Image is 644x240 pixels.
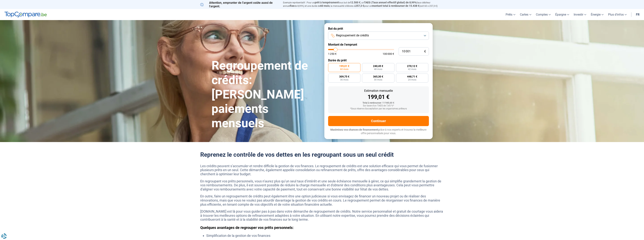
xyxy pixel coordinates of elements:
[328,53,337,55] span: 1 250 €
[331,105,426,107] div: Sur base d'un TAEG de 7,45 %*
[200,194,444,206] p: En outre, faire un regroupement de crédits peut également être une option judicieuse si vous envi...
[340,68,348,70] span: 60 mois
[553,9,571,20] a: Épargne
[328,59,429,62] label: Durée du prêt
[589,9,606,20] a: Énergie
[350,1,360,4] span: 12.500 €
[339,65,349,67] span: 199,01 €
[374,79,382,81] span: 30 mois
[408,68,416,70] span: 42 mois
[339,75,349,78] span: 309,75 €
[518,9,534,20] a: Cartes
[331,108,426,110] div: *Sous réserve d'acceptation par les organismes prêteurs
[328,128,429,135] p: grâce à nos experts et trouvez la meilleure offre personnalisée pour vous.
[5,12,47,18] img: TopCompare
[283,1,444,8] p: Exemple représentatif : Pour un tous but de , un (taux débiteur annuel de 8,99%) et une durée de ...
[330,128,378,131] span: Maximisez vos chances de financement
[328,27,429,30] label: But du prêt
[200,164,444,176] p: Les crédits peuvent s’accumuler et rendre difficile la gestion de vos finances. Le regroupement d...
[340,79,348,81] span: 36 mois
[571,9,589,20] a: Investir
[200,179,444,191] p: En regroupant vos prêts personnels, vous n’aurez plus qu’un seul taux d’intérêt et une seule éché...
[290,4,294,7] span: fixe
[372,4,419,7] span: montant total à rembourser de 15.438 €
[373,65,383,67] span: 240,45 €
[331,89,426,92] div: Estimation mensuelle
[606,9,629,20] a: Plus d'infos
[383,53,394,55] span: 100 000 €
[503,9,518,20] a: Prêts
[407,75,417,78] span: 448,71 €
[200,151,444,158] h2: Reprenez le contrôle de vos dettes en les regroupant sous un seul crédit
[634,9,642,20] a: fr
[328,32,429,40] button: Regroupement de crédits
[374,68,382,70] span: 48 mois
[200,225,444,230] h3: Quelques avantages de regrouper vos prêts personnels:
[320,4,330,7] span: 60 mois
[212,59,320,131] h1: Regroupement de crédits: [PERSON_NAME] paiements mensuels
[331,94,426,100] div: 199,01 €
[206,234,444,238] li: Simplification de la gestion de vos finances
[315,1,339,4] span: prêt à tempérament
[355,4,364,7] span: 257,3 €
[336,33,369,38] span: Regroupement de crédits
[200,1,278,8] p: Attention, emprunter de l'argent coûte aussi de l'argent.
[424,50,426,53] span: €
[328,43,429,46] label: Montant de l'emprunt
[534,9,553,20] a: Comptes
[331,102,426,104] div: Total à rembourser: 11 940,60 €
[373,75,383,78] span: 365,30 €
[200,209,444,222] p: [DOMAIN_NAME] est là pour vous guider pas à pas dans votre démarche de regroupement de crédits. N...
[364,1,416,4] span: TAEG (Taux annuel effectif global) de 8,99%
[408,79,416,81] span: 24 mois
[407,65,417,67] span: 270,12 €
[328,116,429,126] button: Continuer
